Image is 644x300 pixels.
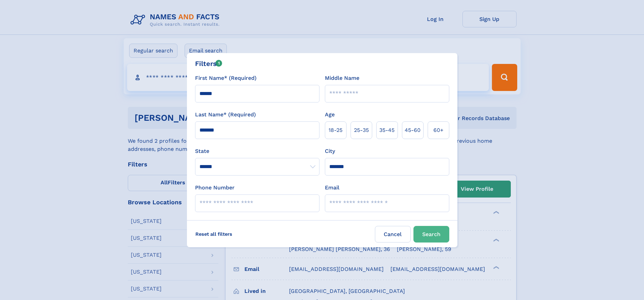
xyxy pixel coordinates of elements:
[195,147,319,155] label: State
[195,74,257,82] label: First Name* (Required)
[354,126,369,134] span: 25‑35
[191,226,237,242] label: Reset all filters
[325,111,335,119] label: Age
[405,126,421,134] span: 45‑60
[325,147,335,155] label: City
[195,111,256,119] label: Last Name* (Required)
[325,74,359,82] label: Middle Name
[195,59,222,69] div: Filters
[413,226,449,243] button: Search
[329,126,342,134] span: 18‑25
[379,126,395,134] span: 35‑45
[375,226,411,243] label: Cancel
[195,184,235,192] label: Phone Number
[433,126,444,134] span: 60+
[325,184,339,192] label: Email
